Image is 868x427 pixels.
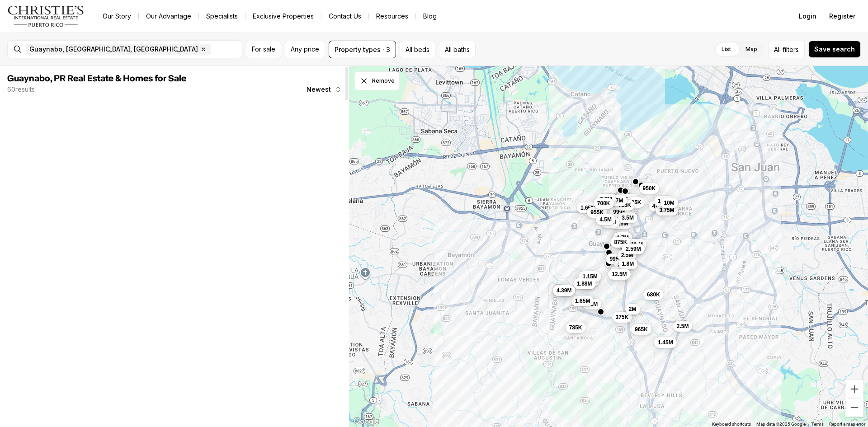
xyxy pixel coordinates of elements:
[647,291,660,298] span: 680K
[416,10,444,23] a: Blog
[639,183,660,194] button: 950K
[618,258,638,269] button: 1.8M
[626,245,641,253] span: 2.59M
[799,13,816,20] span: Login
[612,312,632,323] button: 375K
[618,202,632,209] span: 755K
[612,271,627,278] span: 12.5M
[599,216,612,223] span: 4.5M
[569,324,582,331] span: 785K
[7,5,85,27] img: logo
[7,74,186,83] span: Guaynabo, PR Real Estate & Homes for Sale
[768,41,805,58] button: Allfilters
[575,297,590,305] span: 1.65M
[307,86,331,93] span: Newest
[285,41,325,58] button: Any price
[829,13,855,20] span: Register
[631,324,651,335] button: 965K
[629,305,637,313] span: 2M
[738,41,764,57] label: Map
[620,239,640,250] button: 3.5M
[656,205,678,216] button: 3.75M
[625,304,640,314] button: 2M
[622,244,644,254] button: 2.59M
[596,194,616,205] button: 3.7M
[608,195,627,206] button: 1.7M
[597,200,610,207] span: 700K
[582,273,597,280] span: 1.15M
[610,237,631,248] button: 875K
[673,321,693,332] button: 2.5M
[29,46,198,53] span: Guaynabo, [GEOGRAPHIC_DATA], [GEOGRAPHIC_DATA]
[291,46,319,53] span: Any price
[622,196,635,203] span: 340K
[658,339,673,346] span: 1.45M
[660,197,678,208] button: 10M
[611,197,623,204] span: 1.7M
[617,234,629,241] span: 1.7M
[613,208,626,216] span: 999K
[246,41,281,58] button: For sale
[577,280,592,287] span: 1.88M
[658,197,670,205] span: 1.5M
[643,289,664,300] button: 680K
[615,200,635,211] button: 755K
[369,10,415,23] a: Resources
[635,326,648,333] span: 965K
[245,10,321,23] a: Exclusive Properties
[590,209,604,216] span: 955K
[622,260,634,267] span: 1.8M
[613,220,628,227] span: 2.15M
[643,185,656,192] span: 950K
[252,46,275,53] span: For sale
[654,196,674,206] button: 1.5M
[614,259,635,270] button: 825K
[7,86,35,93] p: 60 results
[557,287,571,294] span: 4.39M
[614,239,627,246] span: 875K
[573,278,595,289] button: 1.88M
[649,201,669,211] button: 470K
[577,202,599,213] button: 1.65M
[609,255,623,263] span: 995K
[618,250,637,261] button: 2.5M
[618,194,639,205] button: 340K
[579,271,601,282] button: 1.15M
[618,212,637,223] button: 3.5M
[664,199,675,206] span: 10M
[774,45,781,54] span: All
[606,253,626,264] button: 995K
[714,41,738,57] label: List
[199,10,245,23] a: Specialists
[824,7,861,25] button: Register
[608,269,630,280] button: 12.5M
[618,261,631,268] span: 825K
[439,41,476,58] button: All baths
[783,45,799,54] span: filters
[625,197,645,208] button: 525K
[301,80,347,99] button: Newest
[600,196,612,203] span: 3.7M
[400,41,435,58] button: All beds
[609,206,630,217] button: 999K
[677,323,689,330] span: 2.5M
[329,41,396,58] button: Property types · 3
[793,7,822,25] button: Login
[571,296,594,306] button: 1.65M
[613,232,632,243] button: 1.7M
[616,314,629,321] span: 375K
[652,202,665,210] span: 470K
[354,71,400,90] button: Dismiss drawing
[566,322,586,333] button: 785K
[622,214,634,221] span: 3.5M
[613,268,626,276] span: 1.4M
[628,199,642,206] span: 525K
[609,218,632,229] button: 2.15M
[139,10,198,23] a: Our Advantage
[553,285,575,296] button: 4.39M
[596,214,615,225] button: 4.5M
[580,204,595,211] span: 1.65M
[808,41,861,58] button: Save search
[621,252,633,259] span: 2.5M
